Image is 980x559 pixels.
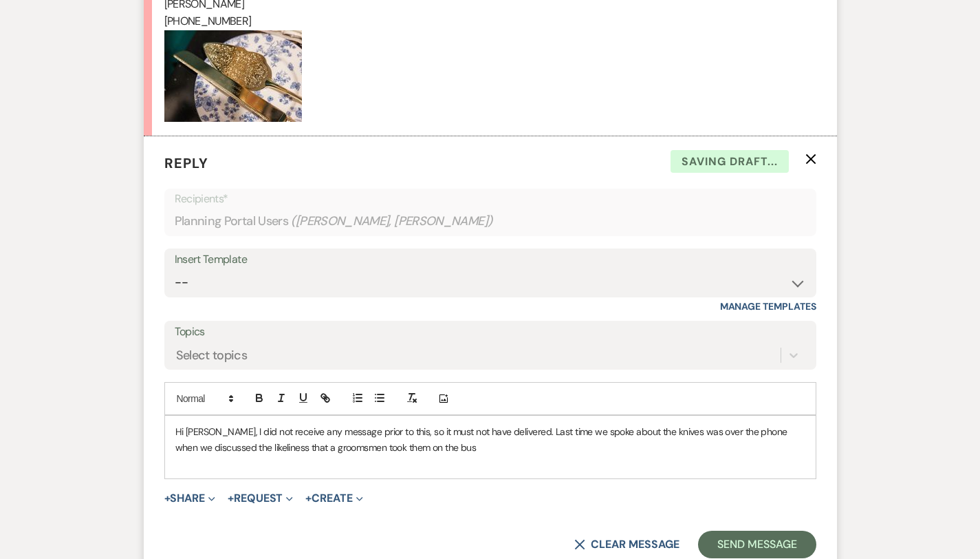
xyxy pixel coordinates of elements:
[164,12,816,30] p: [PHONE_NUMBER]
[305,493,312,504] span: +
[228,493,293,504] button: Request
[671,150,789,173] span: Saving draft...
[164,30,302,122] img: wedding-4056.jpg
[720,300,816,313] a: Manage Templates
[164,493,171,504] span: +
[175,250,806,270] div: Insert Template
[176,346,248,365] div: Select topics
[698,531,816,558] button: Send Message
[175,322,806,342] label: Topics
[574,539,679,550] button: Clear message
[175,190,806,208] p: Recipients*
[228,493,234,504] span: +
[164,154,208,172] span: Reply
[175,424,805,455] p: Hi [PERSON_NAME], I did not receive any message prior to this, so it must not have delivered. Las...
[291,212,493,231] span: ( [PERSON_NAME], [PERSON_NAME] )
[175,208,806,235] div: Planning Portal Users
[164,493,216,504] button: Share
[305,493,362,504] button: Create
